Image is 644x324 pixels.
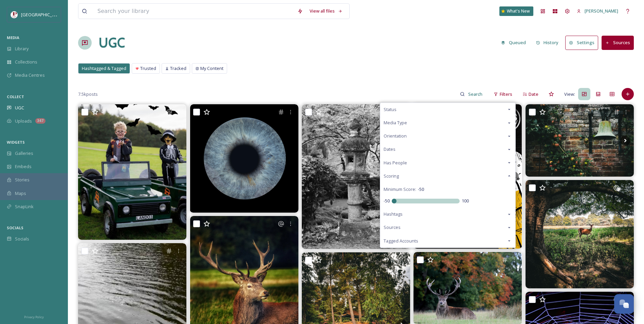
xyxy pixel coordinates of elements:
[306,4,346,18] a: View all files
[384,120,407,126] span: Media Type
[614,294,634,314] button: Open Chat
[7,225,23,230] span: SOCIALS
[602,36,634,50] button: Sources
[384,198,390,204] span: -50
[498,36,533,49] a: Queued
[21,11,64,18] span: [GEOGRAPHIC_DATA]
[7,94,24,99] span: COLLECT
[15,190,26,197] span: Maps
[94,4,294,19] input: Search your library
[15,59,37,65] span: Collections
[500,91,512,97] span: Filters
[15,236,29,242] span: Socials
[384,173,399,179] span: Scoring
[78,91,98,97] span: 7.5k posts
[384,224,401,231] span: Sources
[7,140,25,145] span: WIDGETS
[35,118,45,124] div: 347
[15,46,29,52] span: Library
[565,36,602,50] a: Settings
[418,186,424,193] span: -50
[78,104,186,240] img: Deep in the woodland, a Halloween trail awaits — glowing lanterns, swirling mist and spooky skele...
[11,11,18,18] img: download%20(5).png
[302,104,410,249] img: Twenty Five 049 #twentyfive #blackandwhitetwentyfive #blackandwhite2025 #blackandwhitezen #blacka...
[384,106,397,113] span: Status
[140,65,156,72] span: Trusted
[384,211,403,217] span: Hashtags
[15,163,32,170] span: Embeds
[498,36,529,49] button: Queued
[564,91,575,97] span: View:
[15,105,24,111] span: UGC
[384,186,416,193] span: Minimum Score:
[462,198,469,204] span: 100
[526,104,634,177] img: Tatton Park. Knutsford. 🍎🌸 #tattonpark #kitchengarden #cheshire #knutsford #canon #canonr7 #canon...
[15,150,33,157] span: Galleries
[533,36,562,49] button: History
[384,133,407,139] span: Orientation
[200,65,223,72] span: My Content
[190,104,298,213] img: Another stunning icy blue iris photo! Are you looking for an iris photographer? Why not come and ...
[24,315,44,319] span: Privacy Policy
[384,146,395,152] span: Dates
[585,8,618,14] span: [PERSON_NAME]
[529,91,538,97] span: Date
[7,35,19,40] span: MEDIA
[533,36,566,49] a: History
[499,6,533,16] a: What's New
[15,177,30,183] span: Stories
[15,203,34,210] span: SnapLink
[384,238,418,244] span: Tagged Accounts
[82,65,126,72] span: Hashtagged & Tagged
[526,180,634,288] img: Revisiting some edits from tattonpark 🍁🍂 #photographer #photography #wildlifephotographer #nation...
[170,65,186,72] span: Tracked
[565,36,598,50] button: Settings
[15,72,45,78] span: Media Centres
[15,118,32,124] span: Uploads
[24,312,44,321] a: Privacy Policy
[98,33,125,53] a: UGC
[384,160,407,166] span: Has People
[465,87,487,101] input: Search
[573,4,622,18] a: [PERSON_NAME]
